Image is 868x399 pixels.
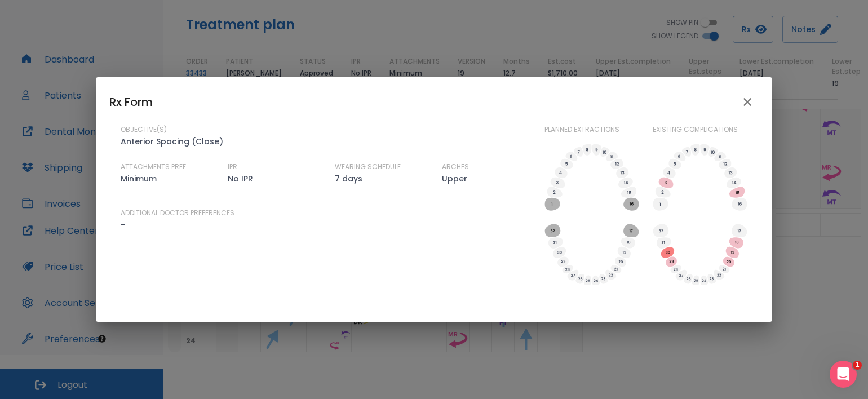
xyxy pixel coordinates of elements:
[653,125,738,135] p: EXISTING COMPLICATIONS
[121,125,167,135] p: OBJECTIVE(S)
[228,162,237,172] p: IPR
[544,125,619,135] p: PLANNED EXTRACTIONS
[121,135,223,148] p: Anterior Spacing (Close)
[736,91,759,113] button: close
[228,172,253,185] p: No IPR
[121,208,234,218] p: ADDITIONAL DOCTOR PREFERENCES
[121,162,188,172] p: ATTACHMENTS PREF.
[121,218,125,232] p: -
[335,172,362,185] p: 7 days
[121,172,157,185] p: Minimum
[830,361,857,388] iframe: Intercom live chat
[442,172,467,185] p: Upper
[109,93,153,111] h6: Rx Form
[853,361,862,370] span: 1
[442,162,469,172] p: ARCHES
[335,162,401,172] p: WEARING SCHEDULE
